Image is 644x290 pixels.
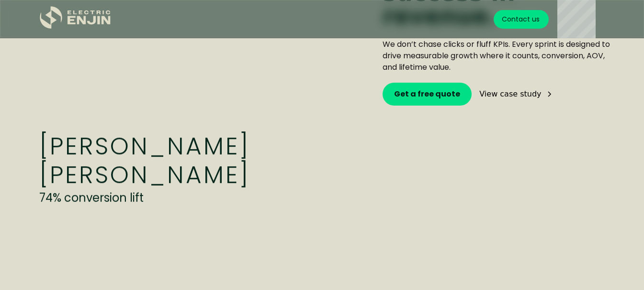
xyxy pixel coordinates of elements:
[383,83,472,106] a: Get a free quote
[502,14,540,24] div: Contact us
[383,39,610,73] em: We don’t chase clicks or fluff KPIs. Every sprint is designed to drive measurable growth where it...
[39,132,367,189] h3: [PERSON_NAME] [PERSON_NAME]
[39,190,144,205] em: 74% conversion lift
[394,88,460,99] strong: Get a free quote
[40,6,112,32] a: home
[494,10,549,29] a: Contact us
[479,88,553,100] a: View case study
[479,90,541,98] div: View case study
